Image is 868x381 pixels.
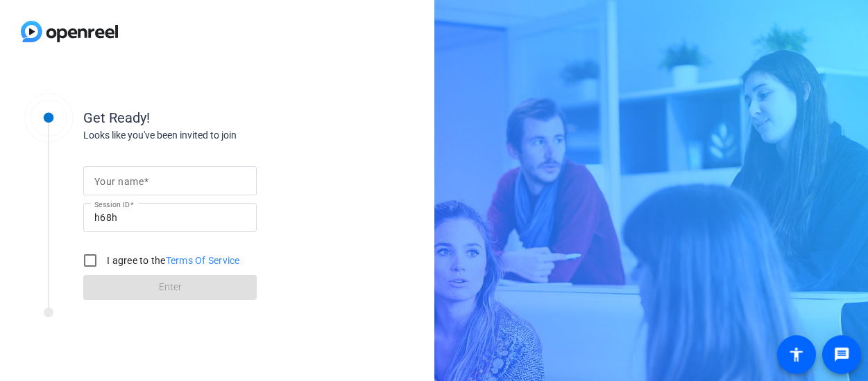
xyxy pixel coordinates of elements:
[83,107,361,128] div: Get Ready!
[83,128,361,143] div: Looks like you've been invited to join
[94,176,144,187] mat-label: Your name
[166,255,240,266] a: Terms Of Service
[833,346,850,363] mat-icon: message
[104,254,240,267] label: I agree to the
[788,346,805,363] mat-icon: accessibility
[94,200,130,209] mat-label: Session ID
